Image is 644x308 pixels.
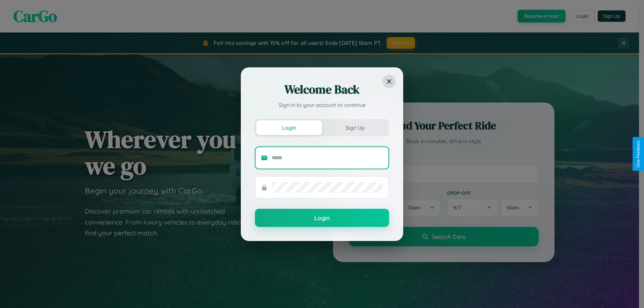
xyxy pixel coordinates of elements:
[256,120,322,135] button: Login
[636,140,641,168] div: Give Feedback
[322,120,388,135] button: Sign Up
[255,101,389,109] p: Sign in to your account to continue
[255,209,389,227] button: Login
[255,81,389,98] h2: Welcome Back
